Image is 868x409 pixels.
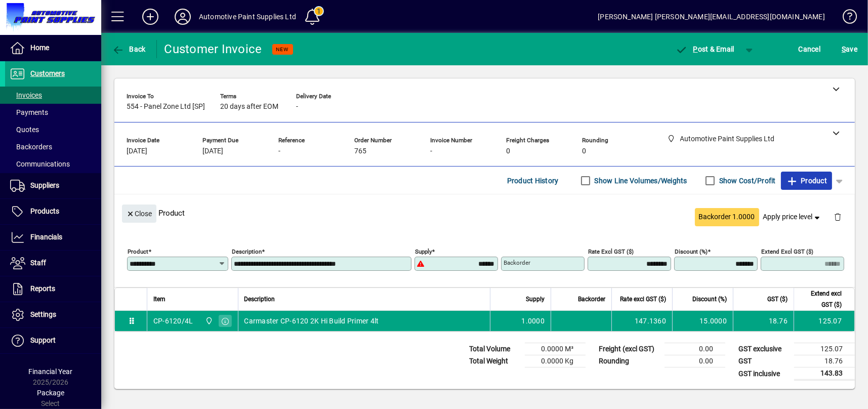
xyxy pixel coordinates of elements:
span: 20 days after EOM [220,103,278,111]
span: Payments [10,108,48,116]
button: Post & Email [671,40,739,58]
td: Freight (excl GST) [594,343,665,355]
span: Carmaster CP-6120 2K Hi Build Primer 4lt [244,316,379,326]
button: Delete [825,204,850,229]
span: 765 [354,147,366,155]
label: Show Cost/Profit [717,176,776,186]
button: Backorder 1.0000 [695,208,759,226]
span: NEW [276,46,289,53]
a: Settings [5,302,101,328]
button: Product History [503,172,563,190]
a: Home [5,35,101,61]
td: 0.00 [665,355,725,367]
button: Back [109,40,148,58]
span: Financial Year [29,367,73,376]
div: 147.1360 [618,316,666,326]
td: 125.07 [794,343,855,355]
button: Product [781,172,832,190]
span: P [693,45,698,53]
button: Save [839,40,860,58]
a: Invoices [5,87,101,104]
span: Package [37,389,64,397]
a: Suppliers [5,173,101,198]
mat-label: Rate excl GST ($) [588,248,634,255]
button: Cancel [796,40,823,58]
span: - [296,103,298,111]
td: GST exclusive [733,343,794,355]
app-page-header-button: Close [119,209,159,218]
td: GST inclusive [733,367,794,380]
span: Financials [30,233,62,241]
span: Settings [30,310,56,318]
span: 1.0000 [522,316,545,326]
span: Backorders [10,143,52,151]
mat-label: Extend excl GST ($) [761,248,813,255]
div: Customer Invoice [164,41,262,57]
span: [DATE] [127,147,147,155]
span: Rate excl GST ($) [620,294,666,305]
td: 0.00 [665,343,725,355]
button: Apply price level [759,208,826,226]
td: 0.0000 M³ [525,343,586,355]
span: Cancel [799,41,821,57]
span: Home [30,44,49,52]
span: Communications [10,160,70,168]
a: Quotes [5,121,101,138]
mat-label: Discount (%) [675,248,708,255]
span: Backorder [578,294,605,305]
span: Automotive Paint Supplies Ltd [202,315,214,326]
span: ost & Email [676,45,734,53]
a: Payments [5,104,101,121]
td: Total Weight [464,355,525,367]
td: Rounding [594,355,665,367]
div: [PERSON_NAME] [PERSON_NAME][EMAIL_ADDRESS][DOMAIN_NAME] [598,9,825,25]
span: Support [30,336,56,344]
a: Communications [5,155,101,173]
a: Products [5,199,101,224]
span: Staff [30,259,46,267]
span: Invoices [10,91,42,99]
mat-label: Supply [415,248,432,255]
span: 0 [506,147,510,155]
span: Product History [507,173,559,189]
app-page-header-button: Delete [825,212,850,221]
span: Suppliers [30,181,59,189]
span: GST ($) [767,294,788,305]
td: 125.07 [794,311,854,331]
a: Support [5,328,101,353]
app-page-header-button: Back [101,40,157,58]
button: Add [134,8,167,26]
span: ave [842,41,857,57]
span: [DATE] [202,147,223,155]
span: 554 - Panel Zone Ltd [SP] [127,103,205,111]
td: Total Volume [464,343,525,355]
a: Knowledge Base [835,2,855,35]
span: - [278,147,280,155]
td: 143.83 [794,367,855,380]
td: 15.0000 [672,311,733,331]
span: Apply price level [763,212,822,222]
label: Show Line Volumes/Weights [593,176,687,186]
span: Quotes [10,126,39,134]
span: Description [244,294,275,305]
span: 0 [582,147,586,155]
span: Backorder 1.0000 [699,212,755,222]
span: Product [786,173,827,189]
button: Close [122,204,156,223]
td: GST [733,355,794,367]
span: Reports [30,284,55,293]
span: Customers [30,69,65,77]
td: 18.76 [733,311,794,331]
span: S [842,45,846,53]
div: CP-6120/4L [153,316,193,326]
span: Supply [526,294,545,305]
td: 0.0000 Kg [525,355,586,367]
a: Reports [5,276,101,302]
span: Discount (%) [692,294,727,305]
span: Close [126,206,152,222]
div: Product [114,194,855,231]
mat-label: Backorder [504,259,530,266]
button: Profile [167,8,199,26]
span: Extend excl GST ($) [800,288,842,310]
span: Products [30,207,59,215]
